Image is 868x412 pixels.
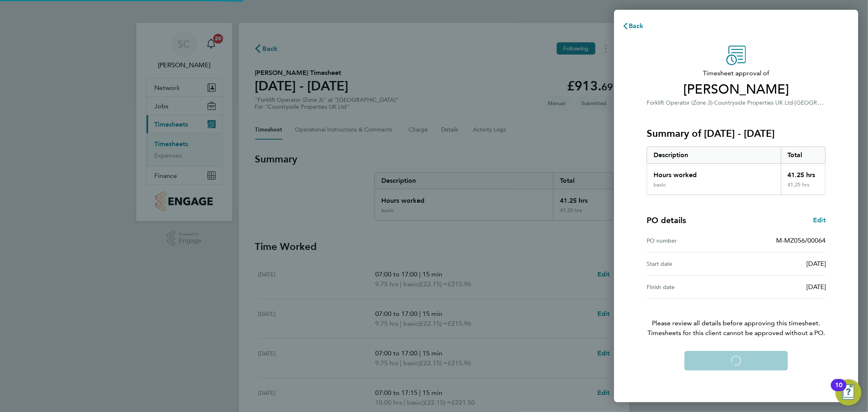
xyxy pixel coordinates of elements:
[813,216,826,224] span: Edit
[637,328,835,338] span: Timesheets for this client cannot be approved without a PO.
[647,282,736,292] div: Finish date
[647,215,686,226] h4: PO details
[813,215,826,225] a: Edit
[835,379,861,405] button: Open Resource Center, 10 new notifications
[781,147,826,163] div: Total
[629,22,644,30] span: Back
[835,385,842,396] div: 10
[647,81,826,98] span: [PERSON_NAME]
[781,182,826,195] div: 41.25 hrs
[714,99,793,106] span: Countryside Properties UK Ltd
[647,259,736,269] div: Start date
[776,237,826,244] span: M-MZ056/00064
[713,99,714,106] span: ·
[781,164,826,182] div: 41.25 hrs
[736,259,826,269] div: [DATE]
[637,299,835,338] p: Please review all details before approving this timesheet.
[647,68,826,78] span: Timesheet approval of
[647,127,826,140] h3: Summary of [DATE] - [DATE]
[647,236,736,245] div: PO number
[647,147,826,195] div: Summary of 04 - 10 Aug 2025
[793,99,795,106] span: ·
[795,99,853,106] span: [GEOGRAPHIC_DATA]
[654,182,666,188] div: basic
[614,18,652,34] button: Back
[647,99,713,106] span: Forklift Operator (Zone 3)
[736,282,826,292] div: [DATE]
[647,147,781,163] div: Description
[647,164,781,182] div: Hours worked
